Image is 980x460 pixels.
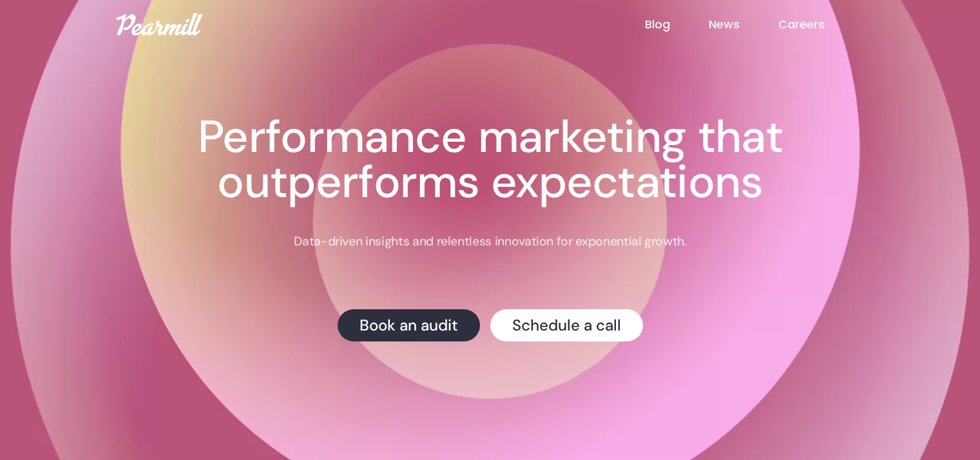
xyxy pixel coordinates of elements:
h1: Performance marketing that outperforms expectations [129,115,850,205]
p: Data-driven insights and relentless innovation for exponential growth. [294,233,686,250]
img: Pearmill logo [117,13,202,35]
a: Careers [778,16,863,33]
a: Blog [645,16,709,33]
a: Schedule a call [490,309,643,341]
a: Book an audit [337,309,479,341]
a: News [709,16,778,33]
